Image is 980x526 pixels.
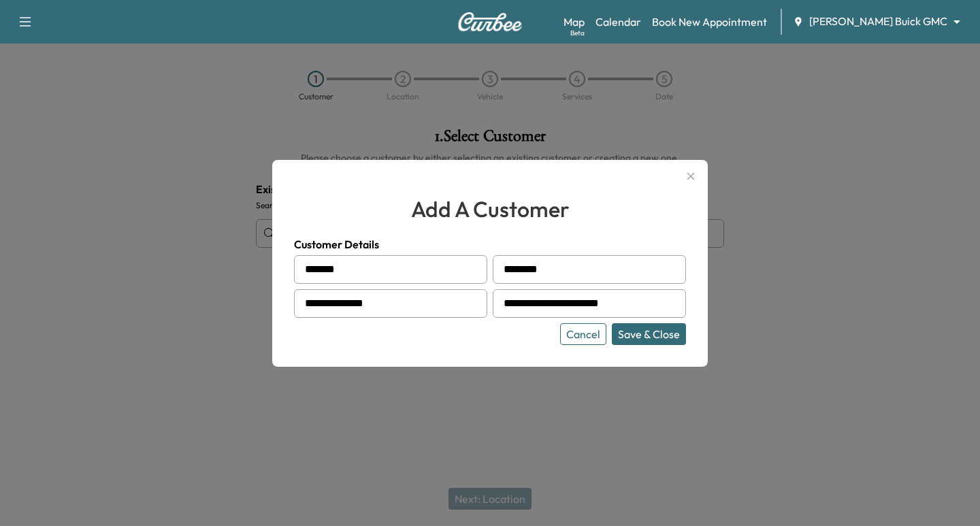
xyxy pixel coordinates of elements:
a: MapBeta [563,14,585,30]
img: Curbee Logo [457,12,523,31]
h4: Customer Details [294,236,686,252]
a: Book New Appointment [652,14,767,30]
span: [PERSON_NAME] Buick GMC [809,14,947,29]
a: Calendar [595,14,641,30]
button: Cancel [560,323,606,345]
h2: add a customer [294,193,686,225]
button: Save & Close [612,323,686,345]
div: Beta [570,28,585,38]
